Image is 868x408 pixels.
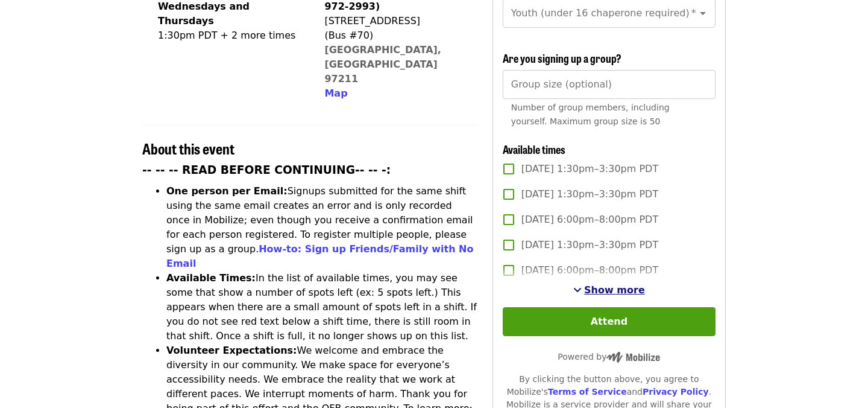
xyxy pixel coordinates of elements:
strong: Available Times: [166,272,256,284]
a: Privacy Policy [643,387,709,397]
button: See more timeslots [573,283,645,298]
span: [DATE] 6:00pm–8:00pm PDT [521,263,658,278]
li: In the list of available times, you may see some that show a number of spots left (ex: 5 spots le... [166,271,478,343]
img: Powered by Mobilize [606,352,660,363]
strong: -- -- -- READ BEFORE CONTINUING-- -- -: [142,164,391,176]
div: (Bus #70) [324,28,468,43]
span: Available times [503,141,565,157]
div: 1:30pm PDT + 2 more times [158,28,300,43]
span: [DATE] 6:00pm–8:00pm PDT [521,212,658,227]
button: Open [694,5,711,22]
div: [STREET_ADDRESS] [324,14,468,28]
a: Terms of Service [548,387,627,397]
span: [DATE] 1:30pm–3:30pm PDT [521,187,658,202]
span: About this event [142,138,234,159]
span: [DATE] 1:30pm–3:30pm PDT [521,238,658,252]
span: Map [324,88,347,99]
span: [DATE] 1:30pm–3:30pm PDT [521,162,658,176]
span: Powered by [558,352,660,362]
span: Show more [584,284,645,296]
a: [GEOGRAPHIC_DATA], [GEOGRAPHIC_DATA] 97211 [324,44,441,84]
input: [object Object] [503,70,715,99]
a: How-to: Sign up Friends/Family with No Email [166,243,474,269]
span: Number of group members, including yourself. Maximum group size is 50 [511,103,670,126]
strong: Volunteer Expectations: [166,345,297,356]
span: Are you signing up a group? [503,50,621,66]
li: Signups submitted for the same shift using the same email creates an error and is only recorded o... [166,184,478,271]
button: Attend [503,307,715,336]
button: Map [324,86,347,101]
strong: One person per Email: [166,185,288,197]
